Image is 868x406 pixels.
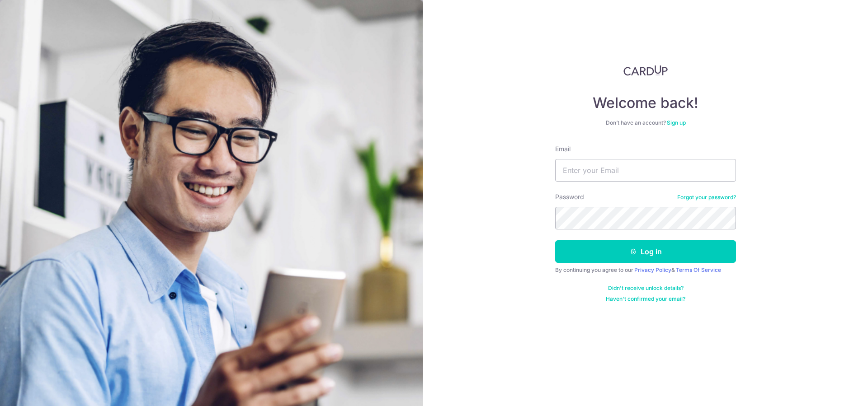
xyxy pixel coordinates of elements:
a: Haven't confirmed your email? [606,295,685,303]
a: Privacy Policy [634,266,671,273]
img: CardUp Logo [623,65,668,76]
input: Enter your Email [555,159,736,182]
a: Terms Of Service [676,266,721,273]
a: Forgot your password? [677,194,736,201]
button: Log in [555,240,736,263]
div: By continuing you agree to our & [555,266,736,274]
h4: Welcome back! [555,94,736,112]
a: Didn't receive unlock details? [608,285,684,292]
div: Don’t have an account? [555,119,736,126]
label: Password [555,192,584,201]
label: Email [555,145,571,154]
a: Sign up [667,119,686,126]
